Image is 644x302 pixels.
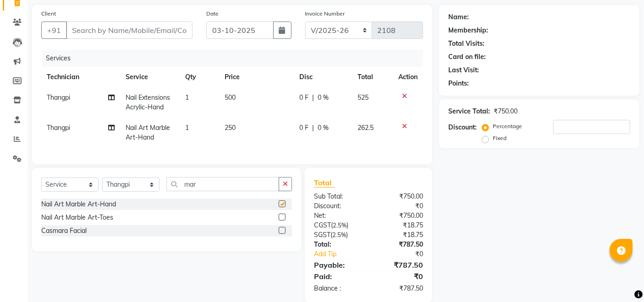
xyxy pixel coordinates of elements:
span: SGST [314,231,330,239]
div: ₹750.00 [369,192,430,201]
label: Date [206,10,219,18]
span: 0 % [318,123,329,133]
span: 0 % [318,93,329,102]
label: Invoice Number [305,10,345,18]
th: Technician [41,67,120,87]
div: ₹18.75 [369,221,430,230]
span: 0 F [299,93,308,102]
span: 2.5% [333,221,347,229]
span: 0 F [299,123,308,133]
label: Percentage [493,122,522,130]
div: ( ) [307,230,369,240]
div: ₹787.50 [369,240,430,249]
div: Card on file: [448,52,486,62]
span: 2.5% [332,231,346,238]
span: Thangpi [47,124,70,132]
div: ₹18.75 [369,230,430,240]
span: 250 [225,124,236,132]
span: CGST [314,221,331,229]
span: | [312,93,314,102]
button: +91 [41,22,67,39]
div: ₹787.50 [369,284,430,293]
span: 500 [225,93,236,102]
th: Disc [294,67,352,87]
div: Service Total: [448,107,490,116]
th: Action [393,67,423,87]
div: ₹750.00 [369,211,430,221]
span: 1 [185,124,189,132]
th: Total [352,67,393,87]
div: ₹0 [369,201,430,211]
span: Thangpi [47,93,70,102]
label: Fixed [493,134,506,142]
div: Name: [448,12,469,22]
input: Search or Scan [166,177,279,191]
div: Paid: [307,271,369,282]
div: Points: [448,79,469,88]
span: 1 [185,93,189,102]
div: Nail Art Marble Art-Toes [41,213,113,222]
div: ₹0 [369,271,430,282]
input: Search by Name/Mobile/Email/Code [66,22,193,39]
span: | [312,123,314,133]
th: Service [120,67,180,87]
span: 262.5 [358,124,374,132]
div: Last Visit: [448,65,479,75]
div: Discount: [448,123,477,132]
div: Membership: [448,26,488,35]
div: ₹787.50 [369,259,430,270]
div: Payable: [307,259,369,270]
div: ( ) [307,221,369,230]
div: Sub Total: [307,192,369,201]
div: Discount: [307,201,369,211]
span: Nail Extensions Acrylic-Hand [126,93,170,111]
label: Client [41,10,56,18]
div: Casmara Facial [41,226,87,236]
div: ₹750.00 [494,107,517,116]
div: Total Visits: [448,39,484,49]
span: Nail Art Marble Art-Hand [126,124,170,141]
div: Nail Art Marble Art-Hand [41,200,116,209]
span: 525 [358,93,369,102]
a: Add Tip [307,249,379,259]
span: Total [314,178,335,188]
th: Price [219,67,293,87]
div: Balance : [307,284,369,293]
div: Net: [307,211,369,221]
div: ₹0 [379,249,430,259]
div: Total: [307,240,369,249]
div: Services [42,50,430,67]
th: Qty [180,67,219,87]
